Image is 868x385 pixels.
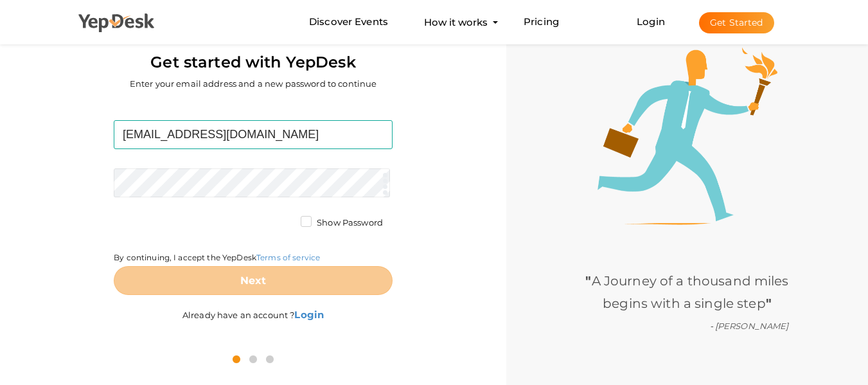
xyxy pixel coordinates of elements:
[130,78,377,90] label: Enter your email address and a new password to continue
[182,295,324,321] label: Already have an account ?
[240,274,267,287] b: Next
[420,10,492,34] button: How it works
[766,296,772,311] b: "
[585,273,788,311] span: A Journey of a thousand miles begins with a single step
[294,309,324,321] b: Login
[585,273,591,289] b: "
[256,253,320,262] a: Terms of service
[524,10,559,34] a: Pricing
[699,12,774,33] button: Get Started
[114,266,393,295] button: Next
[301,217,383,229] label: Show Password
[637,15,665,28] a: Login
[309,10,388,34] a: Discover Events
[710,321,789,331] i: - [PERSON_NAME]
[114,120,393,149] input: Enter your email address
[150,50,355,75] label: Get started with YepDesk
[114,252,320,263] label: By continuing, I accept the YepDesk
[598,48,777,225] img: step1-illustration.png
